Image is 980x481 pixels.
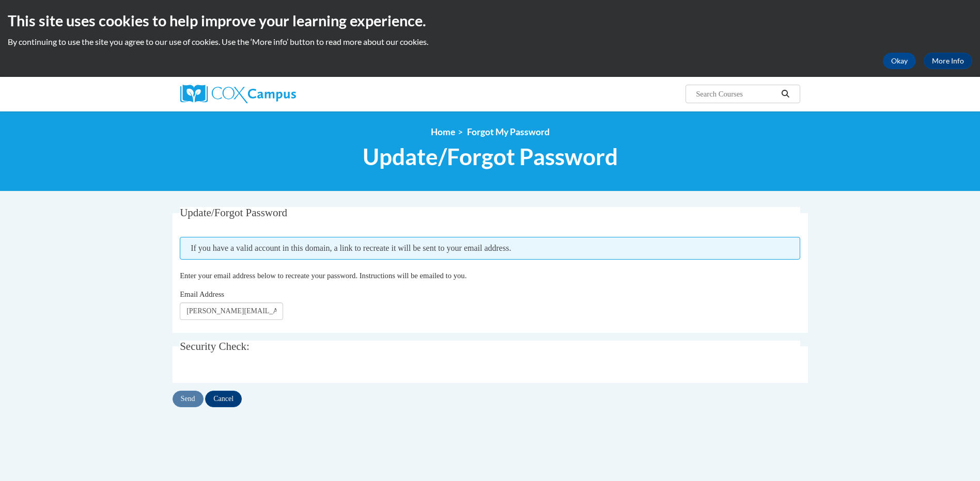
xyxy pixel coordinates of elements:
input: Search Courses [695,88,777,100]
a: More Info [924,53,972,69]
span: Update/Forgot Password [180,206,287,219]
span: Forgot My Password [467,126,550,137]
h2: This site uses cookies to help improve your learning experience. [8,10,972,31]
input: Email [180,302,283,320]
img: Cox Campus [180,85,296,103]
a: Cox Campus [180,85,377,103]
button: Search [777,88,793,100]
span: Update/Forgot Password [363,143,618,170]
a: Home [431,126,455,137]
span: If you have a valid account in this domain, a link to recreate it will be sent to your email addr... [180,237,800,260]
span: Enter your email address below to recreate your password. Instructions will be emailed to you. [180,271,466,280]
span: Email Address [180,290,224,298]
input: Cancel [205,391,242,407]
p: By continuing to use the site you agree to our use of cookies. Use the ‘More info’ button to read... [8,36,972,47]
button: Okay [883,53,916,69]
span: Security Check: [180,340,250,352]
